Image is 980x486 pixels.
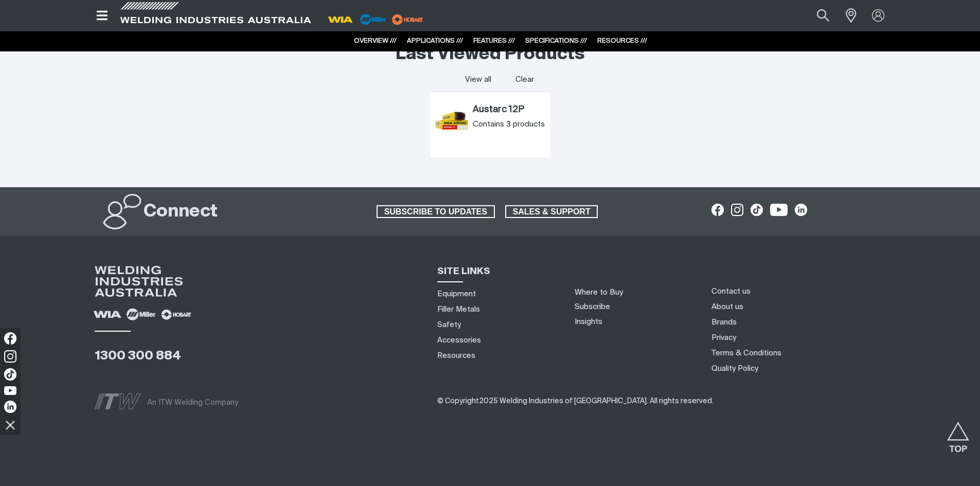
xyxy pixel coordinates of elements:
img: Instagram [4,350,16,363]
span: SALES & SUPPORT [506,205,597,219]
nav: Footer [708,284,905,376]
img: YouTube [4,386,16,395]
img: Facebook [4,332,16,345]
a: Privacy [711,332,736,343]
a: Austarc 12P [473,104,545,116]
button: Clear all last viewed products [513,73,537,87]
a: SUBSCRIBE TO UPDATES [377,205,495,219]
a: Accessories [437,335,481,346]
nav: Sitemap [434,286,562,364]
img: hide socials [2,416,19,434]
span: ​​​​​​​​​​​​​​​​​​ ​​​​​​ [437,397,714,405]
h2: Last Viewed Products [396,43,585,66]
span: SUBSCRIBE TO UPDATES [378,205,494,219]
a: OVERVIEW /// [354,38,397,44]
a: Equipment [437,289,476,299]
div: Contains 3 products [473,119,545,130]
h2: Connect [144,201,218,223]
img: miller [389,12,426,27]
span: © Copyright 2025 Welding Industries of [GEOGRAPHIC_DATA] . All rights reserved. [437,398,714,405]
a: RESOURCES /// [597,38,647,44]
a: 1300 300 884 [95,350,181,362]
a: Filler Metals [437,304,480,315]
a: Brands [711,317,737,328]
a: Terms & Conditions [711,348,781,358]
button: Scroll to top [947,422,970,445]
a: View all last viewed products [465,75,491,85]
img: Austarc 12P [435,104,468,137]
a: About us [711,301,743,312]
a: Resources [437,350,475,361]
a: FEATURES /// [473,38,515,44]
a: SALES & SUPPORT [505,205,598,219]
a: APPLICATIONS /// [407,38,463,44]
a: Safety [437,319,461,330]
a: SPECIFICATIONS /// [525,38,587,44]
img: LinkedIn [4,401,16,413]
button: Search products [806,4,841,27]
a: Where to Buy [575,289,623,296]
a: Subscribe [575,303,610,311]
a: Contact us [711,286,751,297]
a: Insights [575,318,602,326]
span: SITE LINKS [437,267,490,276]
a: miller [389,15,426,23]
span: An ITW Welding Company [147,399,238,406]
a: Quality Policy [711,363,758,374]
img: TikTok [4,368,16,381]
article: Austarc 12P (Austarc 12P) [430,102,550,148]
input: Product name or item number... [792,4,840,27]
